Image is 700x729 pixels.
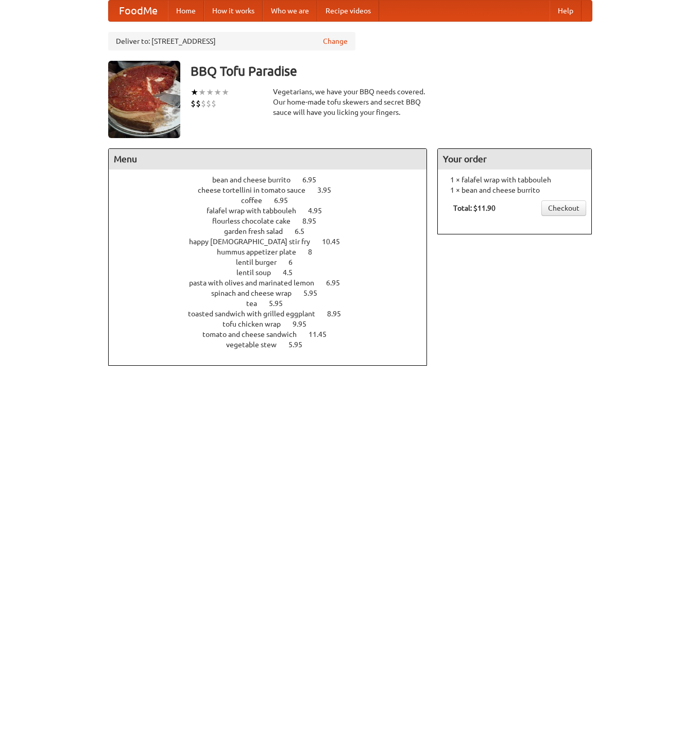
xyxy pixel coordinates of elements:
[274,196,298,205] span: 6.95
[326,279,350,287] span: 6.95
[207,207,306,215] span: falafel wrap with tabbouleh
[191,98,196,109] li: $
[293,320,317,328] span: 9.95
[109,149,427,169] h4: Menu
[109,1,168,21] a: FoodMe
[308,248,322,256] span: 8
[212,217,335,225] a: flourless chocolate cake 8.95
[211,289,302,297] span: spinach and cheese wrap
[206,98,211,109] li: $
[241,196,272,205] span: coffee
[211,289,336,297] a: spinach and cheese wrap 5.95
[196,98,201,109] li: $
[322,238,350,246] span: 10.45
[198,87,206,98] li: ★
[202,330,307,338] span: tomato and cheese sandwich
[212,217,301,225] span: flourless chocolate cake
[189,279,325,287] span: pasta with olives and marinated lemon
[438,149,591,169] h4: Your order
[288,341,313,349] span: 5.95
[108,61,180,138] img: angular.jpg
[269,299,293,308] span: 5.95
[188,310,360,318] a: toasted sandwich with grilled eggplant 8.95
[317,186,342,194] span: 3.95
[303,289,328,297] span: 5.95
[302,217,327,225] span: 8.95
[226,341,287,349] span: vegetable stew
[236,258,312,266] a: lentil burger 6
[241,196,307,205] a: coffee 6.95
[198,186,316,194] span: cheese tortellini in tomato sauce
[198,186,350,194] a: cheese tortellini in tomato sauce 3.95
[288,258,303,266] span: 6
[188,310,326,318] span: toasted sandwich with grilled eggplant
[168,1,204,21] a: Home
[283,268,303,277] span: 4.5
[108,32,355,50] div: Deliver to: [STREET_ADDRESS]
[223,320,326,328] a: tofu chicken wrap 9.95
[541,200,586,216] a: Checkout
[224,227,323,235] a: garden fresh salad 6.5
[211,98,216,109] li: $
[224,227,293,235] span: garden fresh salad
[217,248,306,256] span: hummus appetizer plate
[201,98,206,109] li: $
[323,36,348,46] a: Change
[206,87,214,98] li: ★
[236,268,312,277] a: lentil soup 4.5
[204,1,263,21] a: How it works
[550,1,582,21] a: Help
[263,1,317,21] a: Who we are
[453,204,496,212] b: Total: $11.90
[191,87,198,98] li: ★
[217,248,331,256] a: hummus appetizer plate 8
[189,238,359,246] a: happy [DEMOGRAPHIC_DATA] stir fry 10.45
[214,87,221,98] li: ★
[236,268,281,277] span: lentil soup
[302,176,327,184] span: 6.95
[246,299,302,308] a: tea 5.95
[309,330,337,338] span: 11.45
[308,207,332,215] span: 4.95
[226,341,321,349] a: vegetable stew 5.95
[221,87,229,98] li: ★
[273,87,428,117] div: Vegetarians, we have your BBQ needs covered. Our home-made tofu skewers and secret BBQ sauce will...
[191,61,592,81] h3: BBQ Tofu Paradise
[189,279,359,287] a: pasta with olives and marinated lemon 6.95
[295,227,315,235] span: 6.5
[202,330,346,338] a: tomato and cheese sandwich 11.45
[189,238,320,246] span: happy [DEMOGRAPHIC_DATA] stir fry
[327,310,351,318] span: 8.95
[212,176,301,184] span: bean and cheese burrito
[207,207,341,215] a: falafel wrap with tabbouleh 4.95
[443,175,586,185] li: 1 × falafel wrap with tabbouleh
[443,185,586,195] li: 1 × bean and cheese burrito
[236,258,287,266] span: lentil burger
[223,320,291,328] span: tofu chicken wrap
[317,1,379,21] a: Recipe videos
[212,176,335,184] a: bean and cheese burrito 6.95
[246,299,267,308] span: tea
